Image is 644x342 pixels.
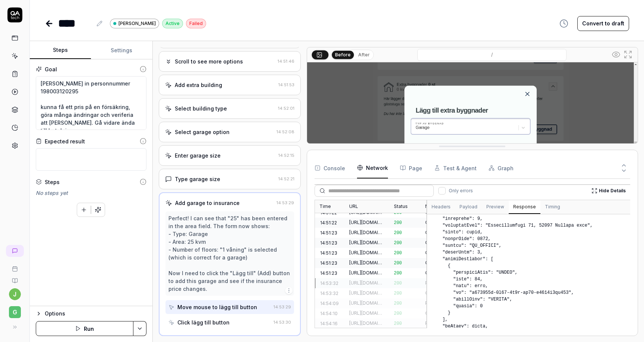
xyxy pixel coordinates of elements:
button: Before [332,50,354,59]
div: [URL][DOMAIN_NAME] [349,270,385,276]
button: Steps [30,41,91,59]
div: Goal [45,65,57,73]
time: 14:51:23 [320,260,337,267]
button: Timing [540,200,565,214]
div: Scroll to see more options [175,57,243,65]
a: New conversation [6,245,24,257]
img: Screenshot [307,62,638,270]
div: [URL][DOMAIN_NAME][PERSON_NAME] [349,219,385,226]
div: [URL][DOMAIN_NAME] [349,320,385,327]
div: Time [315,200,345,213]
time: 14:53:29 [274,304,291,310]
button: Convert to draft [577,16,629,31]
time: 14:51:53 [278,82,294,87]
time: 14:53:30 [274,320,291,325]
span: Only errors [449,187,473,194]
div: Steps [45,178,60,186]
span: 200 [394,230,402,236]
span: 200 [394,311,402,316]
div: GET [421,228,447,238]
button: j [9,288,21,300]
span: 200 [394,281,402,286]
span: [PERSON_NAME] [119,20,156,27]
div: GET [421,258,447,268]
a: Book a call with us [3,260,26,272]
time: 14:52:01 [278,106,294,111]
div: Add extra building [175,81,222,89]
div: GET [421,238,447,248]
div: [URL][DOMAIN_NAME] [349,300,385,307]
div: Add garage to insurance [175,199,240,207]
div: [URL][DOMAIN_NAME] [349,239,385,246]
div: Type garage size [175,175,220,183]
time: 14:52:08 [277,129,294,134]
time: 14:53:32 [320,280,338,287]
time: 14:52:15 [278,153,294,158]
div: Move mouse to lägg till button [177,303,257,311]
div: Status [389,200,421,213]
time: 14:51:46 [278,59,294,64]
div: PUT [421,298,447,308]
div: Select building type [175,105,227,112]
div: Options [45,309,146,318]
button: Show all interative elements [610,49,622,60]
button: Network [357,158,388,178]
button: Run [36,321,133,336]
div: GET [421,268,447,278]
time: 14:51:22 [320,220,337,226]
button: Settings [91,41,152,59]
span: 200 [394,261,402,266]
div: Enter garage size [175,152,221,159]
span: 200 [394,240,402,246]
span: 200 [394,271,402,276]
div: [URL][DOMAIN_NAME] [349,290,385,296]
time: 14:52:21 [278,176,294,181]
div: Click lägg till button [177,318,230,326]
span: 200 [394,220,402,226]
button: View version history [555,16,573,31]
button: G [3,300,26,320]
div: No steps yet [36,189,146,197]
button: Only errors [438,187,446,195]
div: PUT [421,318,447,329]
time: 14:54:10 [320,310,338,317]
div: Failed [186,19,206,28]
div: Select garage option [175,128,230,136]
div: Expected result [45,137,85,145]
div: [URL][DOMAIN_NAME] [349,229,385,236]
div: [URL][DOMAIN_NAME] [349,280,385,286]
div: URL [345,200,389,213]
div: GET [421,218,447,228]
button: Graph [489,158,514,178]
button: Click lägg till button14:53:30 [165,315,294,329]
div: GET [421,248,447,258]
a: [PERSON_NAME] [110,18,159,28]
div: Perfect! I can see that "25" has been entered in the area field. The form now shows: - Type: Gara... [168,214,291,293]
button: Options [36,309,146,318]
time: 14:53:32 [320,290,338,297]
div: GET [421,288,447,298]
div: [URL][DOMAIN_NAME] [349,249,385,256]
button: Open in full screen [622,49,634,60]
div: Method [421,200,447,213]
div: [URL][DOMAIN_NAME][PERSON_NAME] [349,259,385,266]
span: G [9,306,21,318]
div: GET [421,308,447,318]
button: Test & Agent [434,158,477,178]
span: 200 [394,301,402,306]
pre: { "lo": "3i5d2949-s32a-1c9a-e582-se4doei0t10i", "utlabor": 9, "etdolore": { "magnaa": "Enimadmini... [427,214,630,329]
time: 14:51:23 [320,240,337,246]
span: 200 [394,251,402,256]
button: Hide Details [587,185,630,197]
button: Payload [455,200,482,214]
div: Active [162,19,183,28]
button: After [355,51,373,59]
button: Preview [482,200,509,214]
a: Documentation [3,272,26,284]
time: 14:54:16 [320,320,338,327]
button: Headers [427,200,455,214]
div: [URL][DOMAIN_NAME] [349,310,385,317]
button: Console [315,158,345,178]
button: Response [509,200,540,214]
